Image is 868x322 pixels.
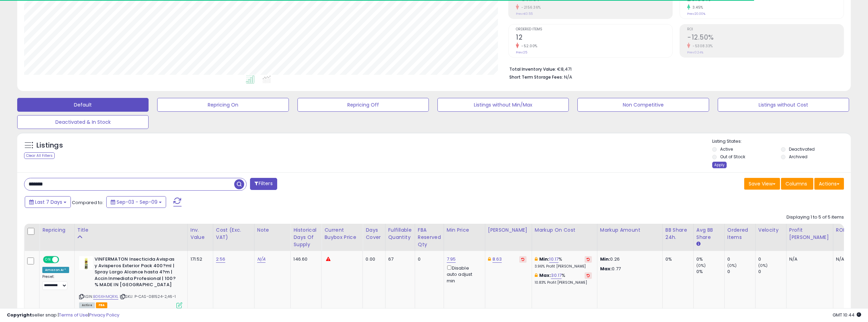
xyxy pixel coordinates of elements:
div: 146.60 [293,256,316,262]
div: % [535,256,592,269]
div: Apply [712,162,727,168]
div: seller snap | | [7,312,119,319]
span: Sep-03 - Sep-09 [117,199,158,205]
strong: Copyright [7,312,32,318]
div: 171.52 [191,256,208,262]
a: 30.17 [551,272,562,279]
h5: Listings [36,141,63,150]
a: Privacy Policy [89,312,119,318]
b: Min: [539,256,550,262]
label: Active [720,146,733,152]
button: Non Competitive [577,98,709,112]
div: Current Buybox Price [324,227,360,241]
button: Save View [744,178,780,190]
small: -5308.33% [690,43,713,49]
div: % [535,272,592,285]
div: Repricing [42,227,72,234]
li: €8,471 [509,64,839,73]
button: Default [17,98,149,112]
small: (0%) [758,263,768,268]
small: Avg BB Share. [696,241,701,247]
a: B06XHMQRXL [93,294,119,300]
div: Profit [PERSON_NAME] [789,227,830,241]
button: Listings without Cost [718,98,849,112]
span: ON [44,257,52,263]
div: 0% [696,269,724,275]
p: Listing States: [712,138,851,145]
div: Avg BB Share [696,227,721,241]
b: Total Inventory Value: [509,66,556,72]
img: 313Qt4oC+dL._SL40_.jpg [79,256,93,270]
button: Deactivated & In Stock [17,115,149,129]
div: Clear All Filters [24,152,55,159]
span: Ordered Items [516,28,672,31]
p: 0.26 [600,256,657,262]
div: Min Price [447,227,482,234]
b: Max: [539,272,551,279]
small: -52.00% [519,43,538,49]
div: Title [77,227,185,234]
span: | SKU: P-CAS-081524-2,46-1 [120,294,176,299]
div: Inv. value [191,227,210,241]
div: Markup on Cost [535,227,594,234]
b: VINFERMATON Insecticida Avispas y Avisperos Exterior Pack 400?ml | Spray Largo Alcance hasta 4?m ... [95,256,178,290]
small: (0%) [696,263,706,268]
div: 0 [727,269,755,275]
th: The percentage added to the cost of goods (COGS) that forms the calculator for Min & Max prices. [532,224,597,251]
h2: 12 [516,33,672,43]
label: Out of Stock [720,154,745,160]
div: Displaying 1 to 5 of 5 items [786,214,844,221]
div: 0 [758,256,786,262]
a: Terms of Use [59,312,88,318]
small: Prev: €0.55 [516,12,533,16]
div: Days Cover [366,227,382,241]
a: 2.56 [216,256,226,263]
div: 0 [727,256,755,262]
button: Repricing On [157,98,289,112]
div: 0 [418,256,438,262]
div: Velocity [758,227,783,234]
div: Disable auto adjust min [447,264,480,284]
div: Historical Days Of Supply [293,227,318,248]
div: FBA Reserved Qty [418,227,441,248]
a: 8.63 [492,256,502,263]
div: 0% [665,256,688,262]
div: ROI [836,227,861,234]
small: -2156.36% [519,5,541,10]
button: Repricing Off [297,98,429,112]
div: Note [257,227,288,234]
small: Prev: 0.24% [687,50,703,54]
div: 0 [758,269,786,275]
small: (0%) [727,263,737,268]
a: 10.17 [549,256,558,263]
label: Deactivated [789,146,815,152]
label: Archived [789,154,807,160]
button: Columns [781,178,813,190]
strong: Min: [600,256,610,262]
div: Cost (Exc. VAT) [216,227,251,241]
a: 7.95 [447,256,456,263]
span: ROI [687,28,844,31]
div: N/A [836,256,859,262]
button: Last 7 Days [25,196,71,208]
div: N/A [789,256,828,262]
span: 2025-09-17 10:44 GMT [833,312,861,318]
p: 3.96% Profit [PERSON_NAME] [535,264,592,269]
span: Last 7 Days [35,199,62,205]
button: Filters [250,178,277,190]
div: Fulfillable Quantity [388,227,412,241]
p: 0.77 [600,266,657,272]
button: Actions [814,178,844,190]
div: Markup Amount [600,227,660,234]
small: Prev: 25 [516,50,527,54]
strong: Max: [600,265,612,272]
span: N/A [564,74,572,80]
a: N/A [257,256,265,263]
span: Columns [785,180,807,187]
div: Amazon AI * [42,267,69,273]
button: Sep-03 - Sep-09 [106,196,166,208]
span: OFF [58,257,69,263]
div: 0.00 [366,256,380,262]
p: 10.83% Profit [PERSON_NAME] [535,280,592,285]
div: [PERSON_NAME] [488,227,529,234]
